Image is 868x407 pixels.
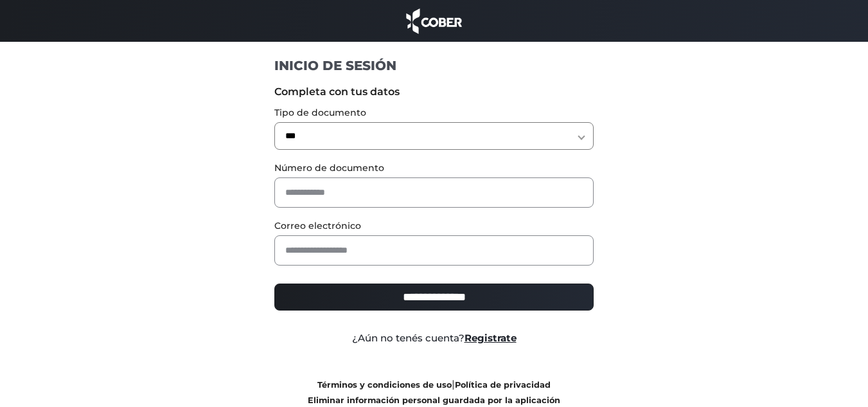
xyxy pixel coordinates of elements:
[403,6,466,35] img: cober_marca.png
[265,331,603,346] div: ¿Aún no tenés cuenta?
[465,332,517,344] a: Registrate
[274,219,594,233] label: Correo electrónico
[308,395,560,405] a: Eliminar información personal guardada por la aplicación
[274,84,594,100] label: Completa con tus datos
[274,57,594,74] h1: INICIO DE SESIÓN
[274,161,594,175] label: Número de documento
[274,106,594,120] label: Tipo de documento
[455,380,551,390] a: Política de privacidad
[317,380,452,390] a: Términos y condiciones de uso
